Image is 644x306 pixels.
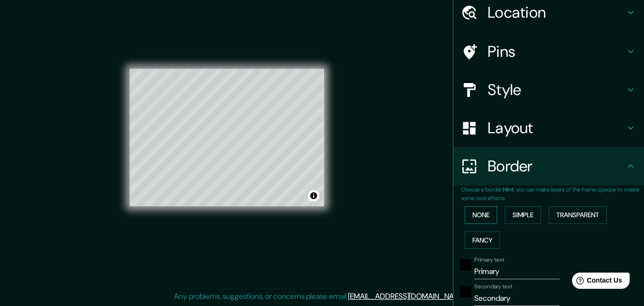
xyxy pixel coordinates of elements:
h4: Layout [488,118,625,137]
button: black [460,286,471,297]
div: Layout [453,109,644,147]
button: Toggle attribution [308,190,319,201]
div: Style [453,71,644,109]
button: Simple [505,206,541,224]
iframe: Help widget launcher [559,269,634,295]
button: Fancy [465,232,500,249]
div: Pins [453,32,644,71]
label: Secondary text [474,283,512,291]
a: [EMAIL_ADDRESS][DOMAIN_NAME] [348,291,466,301]
button: Transparent [549,206,607,224]
label: Primary text [474,256,504,264]
h4: Location [488,3,625,22]
h4: Border [488,157,625,176]
button: None [465,206,497,224]
h4: Pins [488,42,625,61]
p: Choose a border. : you can make layers of the frame opaque to create some cool effects. [461,185,644,202]
div: Border [453,147,644,185]
h4: Style [488,80,625,99]
button: black [460,259,471,271]
p: Any problems, suggestions, or concerns please email . [174,291,467,302]
b: Hint [503,186,514,193]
